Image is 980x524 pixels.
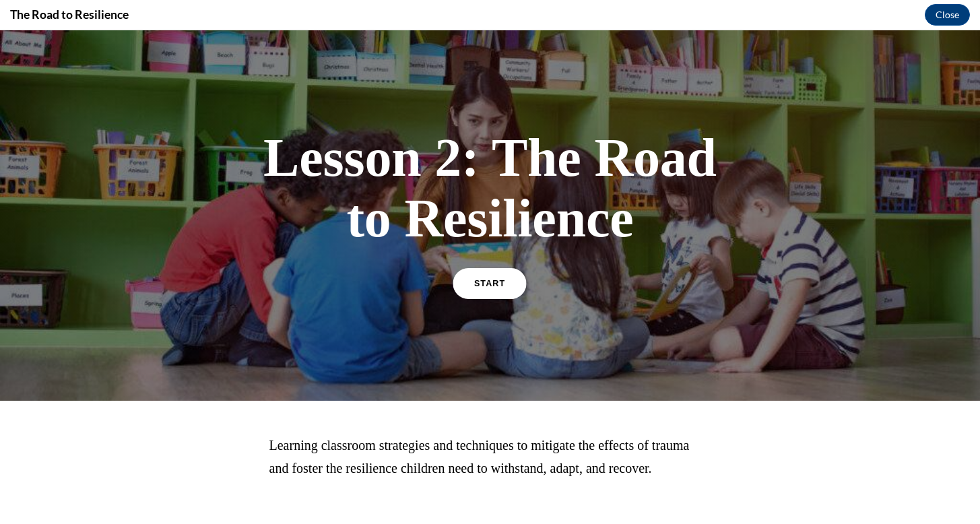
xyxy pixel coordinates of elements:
[453,238,527,269] a: START
[269,407,690,445] span: Learning classroom strategies and techniques to mitigate the effects of trauma and foster the res...
[10,6,129,23] h4: The Road to Resilience
[255,97,726,218] h1: Lesson 2: The Road to Resilience
[925,4,970,26] button: Close
[474,249,505,259] span: START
